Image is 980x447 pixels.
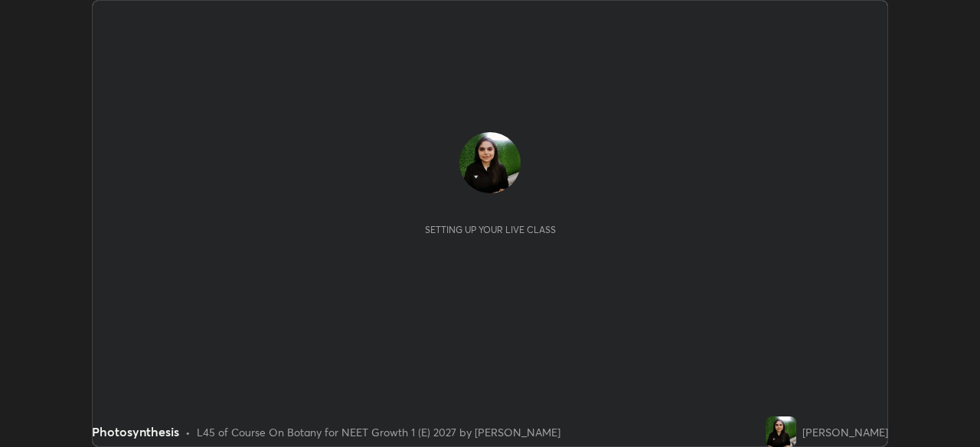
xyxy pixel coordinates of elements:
[92,423,179,441] div: Photosynthesis
[425,224,556,235] div: Setting up your live class
[802,424,888,440] div: [PERSON_NAME]
[185,424,191,440] div: •
[197,424,560,440] div: L45 of Course On Botany for NEET Growth 1 (E) 2027 by [PERSON_NAME]
[459,132,521,193] img: aa97c0b33461472bbca34f075a68170c.jpg
[766,416,796,447] img: aa97c0b33461472bbca34f075a68170c.jpg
